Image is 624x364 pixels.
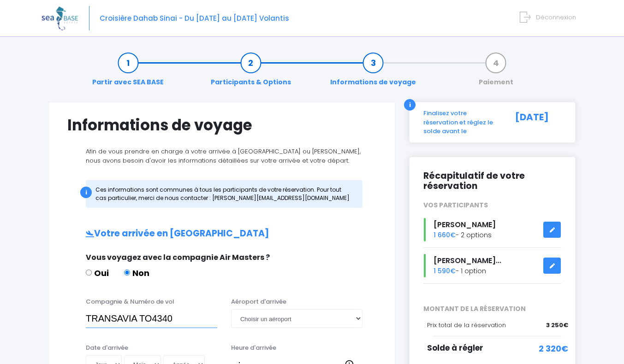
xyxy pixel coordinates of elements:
label: Non [124,267,149,279]
span: 1 590€ [434,266,456,276]
span: 2 320€ [539,342,568,355]
span: Vous voyagez avec la compagnie Air Masters ? [86,252,270,263]
a: Paiement [474,58,518,87]
h1: Informations de voyage [67,116,376,134]
input: Oui [86,270,92,276]
h2: Récapitulatif de votre réservation [423,171,561,192]
div: Finalisez votre réservation et réglez le solde avant le [416,109,505,136]
label: Oui [86,267,109,279]
div: [DATE] [505,109,568,136]
div: - 2 options [416,218,568,241]
a: Participants & Options [206,58,296,87]
a: Informations de voyage [326,58,421,87]
span: [PERSON_NAME]... [434,255,501,266]
label: Compagnie & Numéro de vol [86,297,174,306]
label: Date d'arrivée [86,343,128,352]
span: Croisière Dahab Sinai - Du [DATE] au [DATE] Volantis [100,13,289,23]
div: VOS PARTICIPANTS [416,200,568,210]
span: Solde à régler [427,342,483,353]
span: 1 660€ [434,230,456,240]
span: [PERSON_NAME] [434,219,496,230]
p: Afin de vous prendre en charge à votre arrivée à [GEOGRAPHIC_DATA] ou [PERSON_NAME], nous avons b... [67,147,376,165]
div: - 1 option [416,254,568,277]
span: MONTANT DE LA RÉSERVATION [416,304,568,314]
span: Déconnexion [536,13,576,22]
a: Partir avec SEA BASE [88,58,168,87]
label: Aéroport d'arrivée [231,297,286,306]
span: Prix total de la réservation [427,321,506,329]
input: Non [124,270,130,276]
div: i [80,187,92,198]
h2: Votre arrivée en [GEOGRAPHIC_DATA] [67,229,376,239]
div: i [404,99,416,111]
label: Heure d'arrivée [231,343,276,352]
div: Ces informations sont communes à tous les participants de votre réservation. Pour tout cas partic... [86,180,363,208]
span: 3 250€ [546,321,568,330]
